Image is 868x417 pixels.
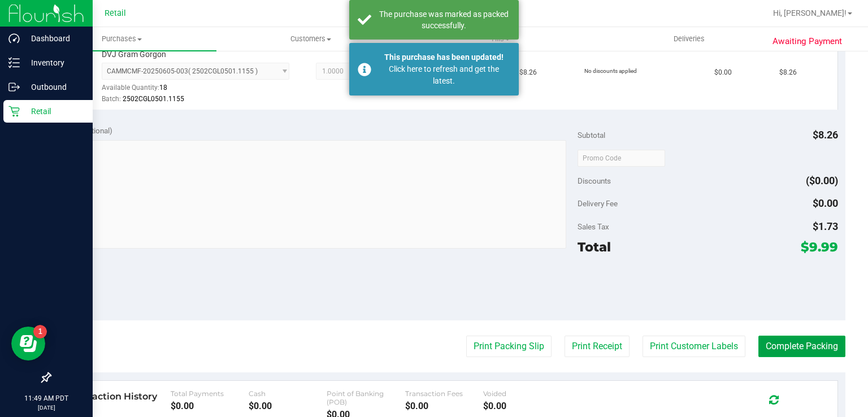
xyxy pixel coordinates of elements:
span: 2502CGL0501.1155 [123,95,184,103]
p: Outbound [20,80,88,94]
span: Sales Tax [578,222,609,231]
button: Print Receipt [565,336,630,357]
span: Customers [217,34,405,44]
span: 18 [159,84,167,92]
button: Complete Packing [758,336,845,357]
p: [DATE] [5,403,88,412]
span: $8.26 [779,67,797,78]
button: Print Customer Labels [643,336,745,357]
a: Customers [216,27,406,51]
div: Voided [483,389,561,398]
span: ($0.00) [806,175,838,186]
div: $0.00 [405,401,483,411]
span: Hi, [PERSON_NAME]! [773,8,847,18]
span: Purchases [27,34,216,44]
div: $0.00 [483,401,561,411]
div: Cash [249,389,327,398]
div: Point of Banking (POB) [327,389,405,406]
span: Awaiting Payment [772,35,842,48]
span: $0.00 [714,67,732,78]
inline-svg: Dashboard [8,33,20,44]
span: Retail [105,8,126,18]
span: Total [578,239,611,255]
span: $8.26 [519,67,537,78]
p: 11:49 AM PDT [5,393,88,403]
span: Batch: [102,95,121,103]
inline-svg: Retail [8,106,20,117]
div: $0.00 [249,401,327,411]
p: Dashboard [20,32,88,45]
p: Inventory [20,56,88,69]
a: Purchases [27,27,216,51]
a: Deliveries [594,27,784,51]
span: $1.73 [813,220,838,232]
button: Print Packing Slip [466,336,552,357]
div: Click here to refresh and get the latest. [377,63,510,87]
div: Total Payments [171,389,249,398]
span: $8.26 [813,129,838,141]
div: Transaction Fees [405,389,483,398]
inline-svg: Inventory [8,57,20,68]
span: Delivery Fee [578,199,618,208]
span: Discounts [578,171,611,191]
p: Retail [20,105,88,118]
div: Available Quantity: [102,80,299,102]
span: DVJ Gram Gorgon [102,49,166,60]
span: $9.99 [801,239,838,255]
span: No discounts applied [584,68,637,74]
span: Deliveries [658,34,720,44]
div: The purchase was marked as packed successfully. [377,8,510,31]
iframe: Resource center [11,327,45,360]
div: This purchase has been updated! [377,51,510,63]
input: Promo Code [578,150,665,167]
span: $0.00 [813,197,838,209]
span: Subtotal [578,131,605,140]
inline-svg: Outbound [8,81,20,93]
iframe: Resource center unread badge [33,325,47,338]
div: $0.00 [171,401,249,411]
